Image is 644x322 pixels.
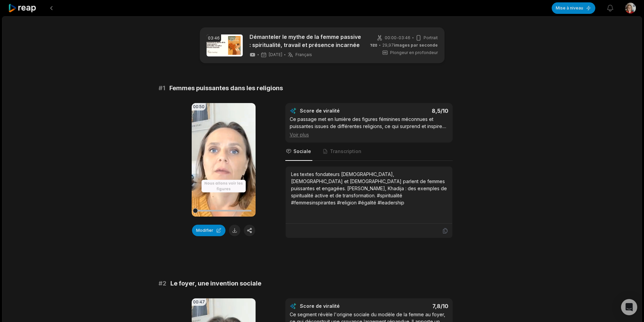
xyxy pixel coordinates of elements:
font: 1 [163,84,165,92]
a: Démanteler le mythe de la femme passive : spiritualité, travail et présence incarnée [249,33,362,49]
font: Sociale [293,148,311,154]
font: ... [443,123,446,129]
font: Mise à niveau [556,5,583,10]
font: Les textes fondateurs [DEMOGRAPHIC_DATA], [DEMOGRAPHIC_DATA] et [DEMOGRAPHIC_DATA] parlent de fem... [291,171,447,205]
font: Français [295,52,312,57]
font: Score de viralité [300,303,340,309]
font: Portrait [424,35,438,40]
button: Mise à niveau [552,2,595,14]
font: /10 [440,303,448,309]
font: 03:46 [399,35,410,40]
font: Le foyer, une invention sociale [170,280,261,287]
font: 7,8 [432,303,440,309]
font: 2 [163,280,166,287]
font: Voir plus [290,132,309,138]
font: Modifier [196,228,213,233]
font: images par seconde [394,43,438,48]
font: Score de viralité [300,108,340,114]
font: Femmes puissantes dans les religions [169,84,283,92]
font: # [159,280,163,287]
font: Ce passage met en lumière des figures féminines méconnues et puissantes issues de différentes rel... [290,116,443,129]
font: 00:00 [385,35,397,40]
nav: Onglets [285,143,453,161]
font: Transcription [330,148,361,154]
font: # [159,84,163,92]
div: Ouvrir Intercom Messenger [621,299,637,315]
font: 29,97 [382,43,394,48]
font: Démanteler le mythe de la femme passive : spiritualité, travail et présence incarnée [249,33,361,48]
font: [DATE] [269,52,282,57]
font: - [397,35,399,40]
font: /10 [440,107,448,114]
font: Plongeur en profondeur [390,50,438,55]
button: Modifier [192,225,225,236]
font: 8,5 [432,107,440,114]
